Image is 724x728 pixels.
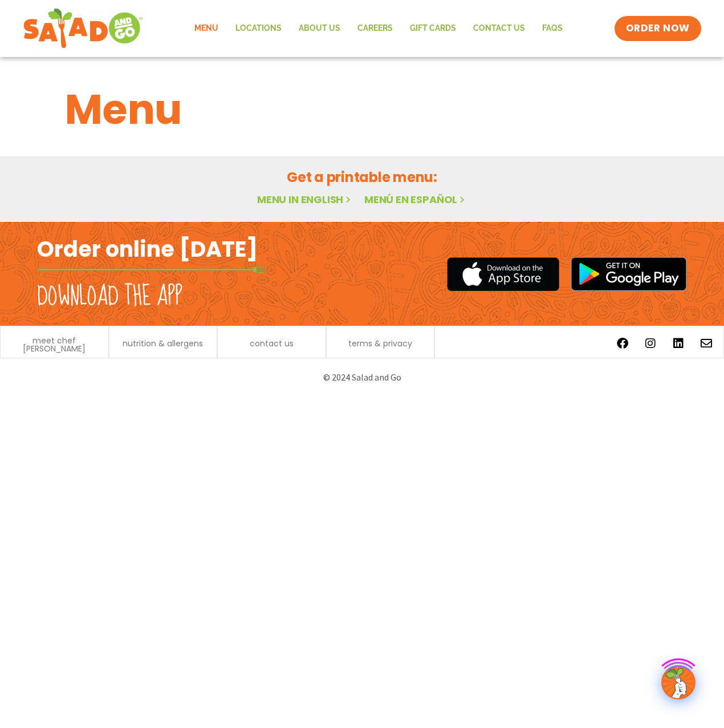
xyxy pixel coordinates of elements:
a: terms & privacy [348,339,412,347]
a: GIFT CARDS [401,15,465,42]
h2: Order online [DATE] [37,235,258,263]
p: © 2024 Salad and Go [43,370,681,385]
nav: Menu [186,15,571,42]
a: Menu in English [257,192,353,207]
a: nutrition & allergens [123,339,203,347]
a: Careers [349,15,401,42]
a: contact us [250,339,294,347]
h2: Get a printable menu: [65,167,659,187]
h1: Menu [65,79,659,140]
img: fork [37,266,265,273]
a: FAQs [534,15,571,42]
h2: Download the app [37,281,182,313]
img: appstore [447,256,559,293]
img: google_play [571,257,687,291]
a: Menú en español [364,192,467,207]
a: ORDER NOW [615,16,701,41]
a: meet chef [PERSON_NAME] [6,337,103,353]
span: ORDER NOW [626,22,690,35]
a: Contact Us [465,15,534,42]
a: About Us [290,15,349,42]
a: Menu [186,15,227,42]
img: new-SAG-logo-768×292 [23,6,143,51]
a: Locations [227,15,290,42]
